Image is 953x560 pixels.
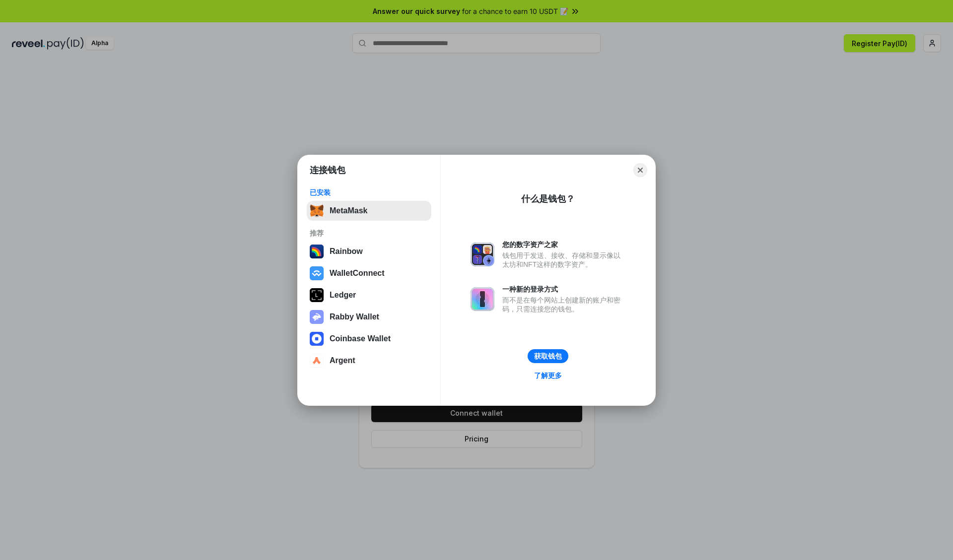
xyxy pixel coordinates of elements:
[330,291,356,300] div: Ledger
[310,164,345,176] h1: 连接钱包
[310,310,324,324] img: svg+xml,%3Csvg%20xmlns%3D%22http%3A%2F%2Fwww.w3.org%2F2000%2Fsvg%22%20fill%3D%22none%22%20viewBox...
[502,285,625,294] div: 一种新的登录方式
[310,332,324,346] img: svg+xml,%3Csvg%20width%3D%2228%22%20height%3D%2228%22%20viewBox%3D%220%200%2028%2028%22%20fill%3D...
[307,263,431,283] button: WalletConnect
[330,247,363,256] div: Rainbow
[307,329,431,349] button: Coinbase Wallet
[534,371,562,380] div: 了解更多
[502,296,625,313] div: 而不是在每个网站上创建新的账户和密码，只需连接您的钱包。
[330,334,391,343] div: Coinbase Wallet
[310,188,428,197] div: 已安装
[307,307,431,327] button: Rabby Wallet
[502,251,625,269] div: 钱包用于发送、接收、存储和显示像以太坊和NFT这样的数字资产。
[307,201,431,221] button: MetaMask
[502,240,625,249] div: 您的数字资产之家
[310,245,324,258] img: svg+xml,%3Csvg%20width%3D%22120%22%20height%3D%22120%22%20viewBox%3D%220%200%20120%20120%22%20fil...
[633,163,647,177] button: Close
[310,266,324,280] img: svg+xml,%3Csvg%20width%3D%2228%22%20height%3D%2228%22%20viewBox%3D%220%200%2028%2028%22%20fill%3D...
[521,193,575,205] div: 什么是钱包？
[307,242,431,261] button: Rainbow
[528,349,568,363] button: 获取钱包
[528,369,568,382] a: 了解更多
[330,356,355,365] div: Argent
[330,312,379,321] div: Rabby Wallet
[310,354,324,368] img: svg+xml,%3Csvg%20width%3D%2228%22%20height%3D%2228%22%20viewBox%3D%220%200%2028%2028%22%20fill%3D...
[534,352,562,361] div: 获取钱包
[310,204,324,218] img: svg+xml,%3Csvg%20fill%3D%22none%22%20height%3D%2233%22%20viewBox%3D%220%200%2035%2033%22%20width%...
[310,288,324,302] img: svg+xml,%3Csvg%20xmlns%3D%22http%3A%2F%2Fwww.w3.org%2F2000%2Fsvg%22%20width%3D%2228%22%20height%3...
[471,287,494,311] img: svg+xml,%3Csvg%20xmlns%3D%22http%3A%2F%2Fwww.w3.org%2F2000%2Fsvg%22%20fill%3D%22none%22%20viewBox...
[307,285,431,305] button: Ledger
[330,269,385,278] div: WalletConnect
[307,351,431,371] button: Argent
[310,229,428,238] div: 推荐
[471,243,494,266] img: svg+xml,%3Csvg%20xmlns%3D%22http%3A%2F%2Fwww.w3.org%2F2000%2Fsvg%22%20fill%3D%22none%22%20viewBox...
[330,206,367,215] div: MetaMask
